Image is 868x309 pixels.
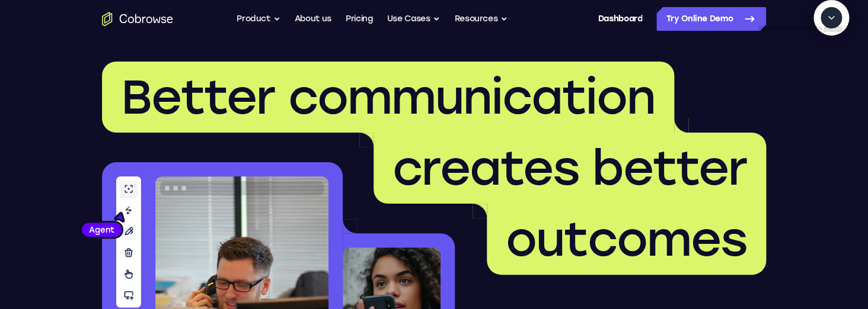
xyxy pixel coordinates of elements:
[295,7,331,31] a: About us
[102,12,173,26] a: Go to the home page
[454,7,508,31] button: Resources
[387,7,440,31] button: Use Cases
[598,7,642,31] a: Dashboard
[392,140,747,197] span: creates better
[121,69,655,125] span: Better communication
[656,7,766,31] a: Try Online Demo
[506,211,747,268] span: outcomes
[346,7,373,31] a: Pricing
[237,7,280,31] button: Product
